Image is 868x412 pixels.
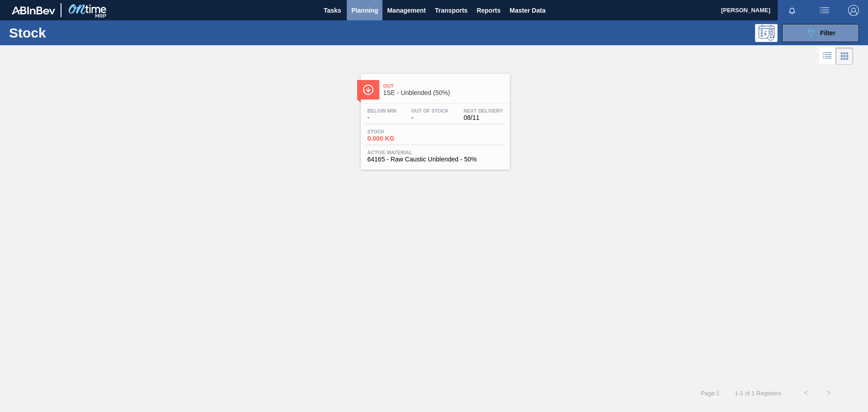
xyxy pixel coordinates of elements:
[782,24,859,42] button: Filter
[817,382,840,404] button: >
[509,5,545,16] span: Master Data
[368,150,503,155] span: Active Material
[363,84,374,95] img: Ícone
[795,382,817,404] button: <
[755,24,778,42] div: Programming: no user selected
[387,5,426,16] span: Management
[322,5,342,16] span: Tasks
[368,135,431,142] span: 0.000 KG
[819,5,830,16] img: userActions
[411,108,449,114] span: Out Of Stock
[464,108,503,114] span: Next Delivery
[733,390,781,397] span: 1 - 1 of 1 Registers
[9,28,144,38] h1: Stock
[836,47,853,65] div: Card Vision
[351,5,378,16] span: Planning
[820,29,835,37] span: Filter
[383,83,505,89] span: Out
[435,5,467,16] span: Transports
[368,156,503,163] span: 64165 - Raw Caustic Unblended - 50%
[368,108,396,114] span: Below Min
[701,390,719,397] span: Page : 1
[12,6,55,14] img: TNhmsLtSVTkK8tSr43FrP2fwEKptu5GPRR3wAAAABJRU5ErkJggg==
[819,47,836,65] div: List Vision
[411,114,449,121] span: -
[848,5,859,16] img: Logout
[464,114,503,121] span: 08/11
[778,4,807,17] button: Notifications
[368,114,396,121] span: -
[354,67,514,170] a: ÍconeOut1SE - Unblended (50%)Below Min-Out Of Stock-Next Delivery08/11Stock0.000 KGActive Materia...
[368,129,431,134] span: Stock
[476,5,500,16] span: Reports
[383,90,505,96] span: 1SE - Unblended (50%)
